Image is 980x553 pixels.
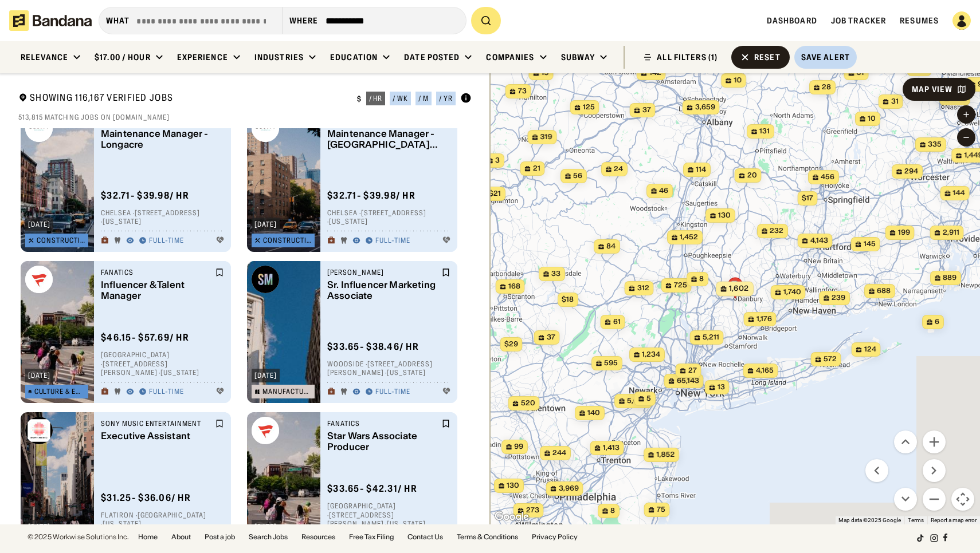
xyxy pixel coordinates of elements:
[729,284,749,294] span: 1,602
[717,382,724,392] span: 13
[832,293,845,303] span: 239
[254,221,277,228] div: [DATE]
[558,484,578,493] span: 3,969
[614,164,623,174] span: 24
[755,366,773,376] span: 4,165
[540,132,552,142] span: 319
[301,534,335,540] a: Resources
[254,523,277,530] div: [DATE]
[613,317,620,327] span: 61
[823,354,836,364] span: 572
[101,511,224,528] div: Flatiron · [GEOGRAPHIC_DATA] · [US_STATE]
[327,483,417,495] div: $ 33.65 - $42.31 / hr
[894,488,917,511] button: Move down
[551,269,560,279] span: 33
[754,53,781,61] div: Reset
[520,398,535,408] span: 520
[801,193,813,202] span: $17
[252,266,279,293] img: Steve Madden logo
[863,239,875,249] span: 145
[552,448,566,458] span: 244
[891,97,898,106] span: 31
[101,279,213,301] div: Influencer & Talent Manager
[249,534,288,540] a: Search Jobs
[289,15,319,26] div: Where
[106,15,130,26] div: what
[101,268,213,277] div: Fanatics
[25,417,53,444] img: Sony Music Entertainment logo
[587,408,600,418] span: 140
[642,350,660,360] span: 1,234
[952,188,965,198] span: 144
[770,226,783,236] span: 232
[330,52,378,62] div: Education
[489,189,501,197] span: $21
[18,128,471,525] div: grid
[912,85,952,93] div: Map View
[756,314,771,324] span: 1,176
[532,164,540,173] span: 21
[908,517,924,523] a: Terms (opens in new tab)
[205,534,235,540] a: Post a job
[369,95,383,102] div: / hr
[327,208,450,226] div: Chelsea · [STREET_ADDRESS] · [US_STATE]
[21,52,68,62] div: Relevance
[923,459,946,482] button: Move right
[327,268,439,277] div: [PERSON_NAME]
[676,376,699,386] span: 65,143
[101,189,189,202] div: $ 32.71 - $39.98 / hr
[923,488,946,511] button: Zoom out
[526,505,539,515] span: 273
[101,419,213,428] div: Sony Music Entertainment
[718,211,731,220] span: 130
[767,15,817,26] a: Dashboard
[900,15,939,26] span: Resumes
[604,358,618,368] span: 595
[407,534,443,540] a: Contact Us
[327,360,450,377] div: Woodside · [STREET_ADDRESS][PERSON_NAME] · [US_STATE]
[838,517,901,523] span: Map data ©2025 Google
[28,523,50,530] div: [DATE]
[734,76,742,85] span: 10
[101,128,213,150] div: Maintenance Manager - Longacre
[327,430,439,452] div: Star Wars Associate Producer
[327,189,415,202] div: $ 32.71 - $39.98 / hr
[327,502,450,529] div: [GEOGRAPHIC_DATA] · [STREET_ADDRESS][PERSON_NAME] · [US_STATE]
[673,281,687,290] span: 725
[493,509,531,524] a: Open this area in Google Maps (opens a new window)
[508,282,520,291] span: 168
[25,114,53,142] img: Equity Residential logo
[393,95,408,102] div: / wk
[656,505,665,515] span: 75
[25,266,53,293] img: Fanatics logo
[101,351,224,378] div: [GEOGRAPHIC_DATA] · [STREET_ADDRESS][PERSON_NAME] · [US_STATE]
[659,186,668,196] span: 46
[935,317,939,327] span: 6
[627,396,648,406] span: 5,042
[532,534,578,540] a: Privacy Policy
[656,450,675,460] span: 1,852
[657,53,718,61] div: ALL FILTERS (1)
[783,287,801,297] span: 1,740
[904,167,918,176] span: 294
[263,237,312,244] div: Construction
[546,333,555,342] span: 37
[894,430,917,453] button: Move up
[821,172,834,182] span: 456
[865,459,888,482] button: Move left
[254,52,304,62] div: Industries
[9,10,92,31] img: Bandana logotype
[101,332,189,344] div: $ 46.15 - $57.69 / hr
[101,430,213,441] div: Executive Assistant
[418,95,429,102] div: / m
[951,488,974,511] button: Map camera controls
[831,15,886,26] a: Job Tracker
[931,517,977,523] a: Report a map error
[518,86,526,96] span: 73
[514,442,523,452] span: 99
[28,534,129,540] div: © 2025 Workwise Solutions Inc.
[642,105,650,115] span: 37
[439,95,453,102] div: / yr
[95,52,151,62] div: $17.00 / hour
